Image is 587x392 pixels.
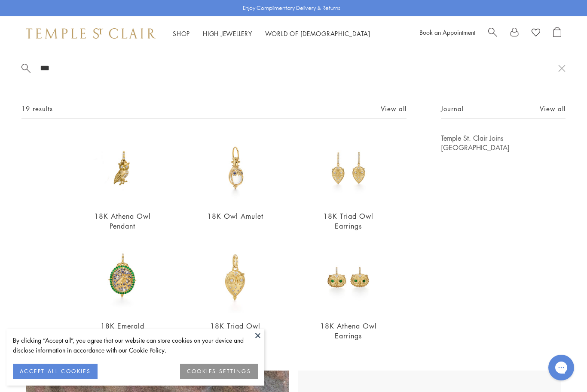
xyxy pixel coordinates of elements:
[26,28,156,39] img: Temple St. Clair
[88,243,158,313] img: 18K Emerald Nocturne Owl Locket
[88,133,158,203] img: 18K Athena Owl Pendant
[207,211,263,221] a: 18K Owl Amulet
[94,211,151,231] a: 18K Athena Owl Pendant
[243,4,340,12] p: Enjoy Complimentary Delivery & Returns
[419,28,475,36] a: Book an Appointment
[313,243,383,313] img: E36186-OWLTG
[21,103,53,114] span: 19 results
[173,28,370,39] nav: Main navigation
[323,211,373,231] a: 18K Triad Owl Earrings
[13,364,98,379] button: ACCEPT ALL COOKIES
[553,27,561,40] a: Open Shopping Bag
[99,321,146,350] a: 18K Emerald Nocturne Owl Locket
[441,103,464,114] span: Journal
[180,364,258,379] button: COOKIES SETTINGS
[173,29,190,38] a: ShopShop
[532,27,540,40] a: View Wishlist
[265,29,370,38] a: World of [DEMOGRAPHIC_DATA]World of [DEMOGRAPHIC_DATA]
[544,352,578,383] iframe: Gorgias live chat messenger
[201,133,271,203] img: P51611-E11PVOWL
[313,133,383,203] img: 18K Triad Owl Earrings
[13,335,258,355] div: By clicking “Accept all”, you agree that our website can store cookies on your device and disclos...
[441,133,566,152] a: Temple St. Clair Joins [GEOGRAPHIC_DATA]
[381,104,407,113] a: View all
[540,104,566,113] a: View all
[320,321,377,341] a: 18K Athena Owl Earrings
[201,243,271,313] img: P31887-OWLTRIAD
[488,27,497,40] a: Search
[203,29,252,38] a: High JewelleryHigh Jewellery
[210,321,260,341] a: 18K Triad Owl Pendant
